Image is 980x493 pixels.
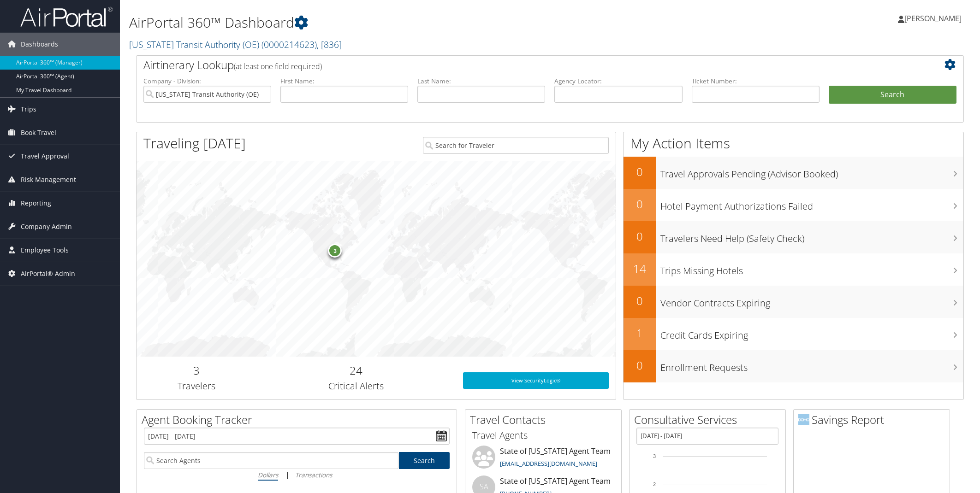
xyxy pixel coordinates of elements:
h3: Travel Approvals Pending (Advisor Booked) [660,163,963,181]
a: View SecurityLogic® [463,372,609,389]
span: , [ 836 ] [317,38,342,51]
h3: Hotel Payment Authorizations Failed [660,195,963,213]
h2: 0 [624,293,656,309]
h2: 0 [624,229,656,244]
h2: Agent Booking Tracker [142,412,457,428]
a: [EMAIL_ADDRESS][DOMAIN_NAME] [500,459,597,468]
h2: 0 [624,196,656,212]
span: Trips [21,98,36,121]
h2: Travel Contacts [470,412,621,428]
span: Reporting [21,192,51,215]
label: First Name: [280,76,408,86]
span: Travel Approval [21,145,69,168]
h3: Enrollment Requests [660,357,963,374]
a: 0Travel Approvals Pending (Advisor Booked) [624,157,963,189]
a: 14Trips Missing Hotels [624,253,963,286]
a: 0Travelers Need Help (Safety Check) [624,221,963,253]
i: Transactions [295,470,332,479]
h3: Trips Missing Hotels [660,260,963,277]
h1: AirPortal 360™ Dashboard [129,13,690,32]
a: 0Vendor Contracts Expiring [624,286,963,318]
div: | [144,469,450,481]
i: Dollars [258,470,278,479]
label: Company - Division: [143,76,271,86]
h2: Savings Report [798,412,950,428]
span: Risk Management [21,168,76,191]
h3: Vendor Contracts Expiring [660,292,963,310]
input: Search for Traveler [423,137,609,154]
span: ( 0000214623 ) [261,38,317,51]
a: 1Credit Cards Expiring [624,318,963,350]
h2: 24 [263,363,449,378]
span: AirPortal® Admin [21,262,75,285]
h1: Traveling [DATE] [143,134,246,153]
h2: 0 [624,164,656,180]
span: [PERSON_NAME] [904,13,962,23]
a: Search [399,452,450,469]
tspan: 2 [653,481,656,487]
span: Dashboards [21,33,58,56]
h2: 1 [624,325,656,341]
h2: Consultative Services [634,412,785,428]
span: Employee Tools [21,239,69,262]
span: Book Travel [21,121,56,144]
h2: 3 [143,363,249,378]
h1: My Action Items [624,134,963,153]
h3: Travelers Need Help (Safety Check) [660,228,963,245]
h2: 14 [624,261,656,276]
div: 3 [328,244,342,258]
h3: Travel Agents [472,429,614,442]
input: Search Agents [144,452,398,469]
a: [PERSON_NAME] [898,5,971,32]
h2: 0 [624,358,656,373]
label: Agency Locator: [554,76,682,86]
span: (at least one field required) [234,61,322,71]
button: Search [829,86,956,104]
img: domo-logo.png [798,414,809,425]
a: 0Enrollment Requests [624,350,963,382]
span: Company Admin [21,215,72,238]
a: [US_STATE] Transit Authority (OE) [129,38,342,51]
a: 0Hotel Payment Authorizations Failed [624,189,963,221]
h2: Airtinerary Lookup [143,57,888,73]
li: State of [US_STATE] Agent Team [468,446,619,475]
img: airportal-logo.png [20,6,113,28]
h3: Credit Cards Expiring [660,324,963,342]
h3: Travelers [143,380,249,393]
h3: Critical Alerts [263,380,449,393]
tspan: 3 [653,453,656,459]
label: Ticket Number: [692,76,820,86]
label: Last Name: [417,76,545,86]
